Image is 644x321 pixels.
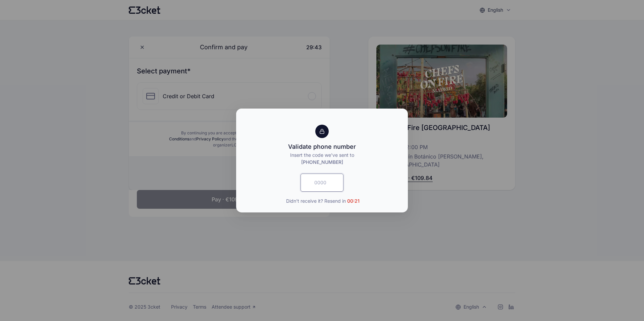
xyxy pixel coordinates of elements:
span: [PHONE_NUMBER] [301,159,343,165]
span: Didn't receive it? Resend in [286,197,360,204]
p: Insert the code we've sent to [244,151,400,166]
input: 0000 [301,174,343,192]
span: 00:21 [347,198,360,204]
div: Validate phone number [288,142,356,151]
